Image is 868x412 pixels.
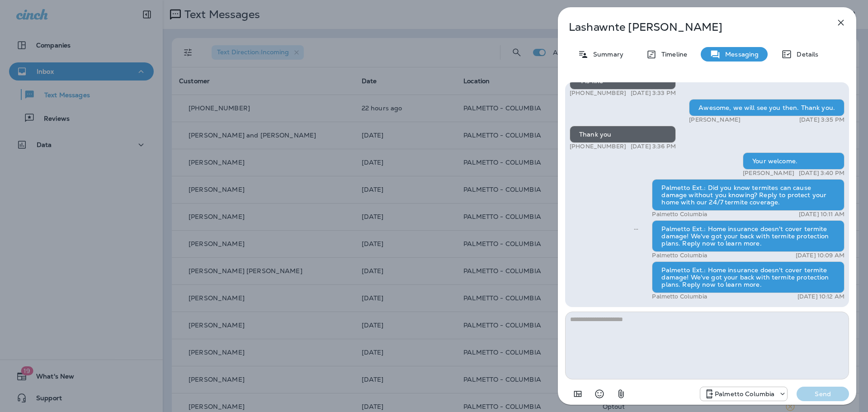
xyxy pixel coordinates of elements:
[799,170,844,177] p: [DATE] 3:40 PM
[590,385,609,403] button: Select an emoji
[570,90,626,97] p: [PHONE_NUMBER]
[570,126,676,143] div: Thank you
[743,152,844,170] div: Your welcome.
[799,211,844,218] p: [DATE] 10:11 AM
[652,220,844,252] div: Palmetto Ext.: Home insurance doesn't cover termite damage! We've got your back with termite prot...
[715,390,774,398] p: Palmetto Columbia
[657,51,687,58] p: Timeline
[799,116,844,123] p: [DATE] 3:35 PM
[652,252,707,259] p: Palmetto Columbia
[631,143,676,150] p: [DATE] 3:36 PM
[631,90,676,97] p: [DATE] 3:33 PM
[634,224,638,232] span: Sent
[689,99,844,116] div: Awesome, we will see you then. Thank you.
[569,21,816,33] p: Lashawnte [PERSON_NAME]
[743,170,794,177] p: [PERSON_NAME]
[652,261,844,293] div: Palmetto Ext.: Home insurance doesn't cover termite damage! We've got your back with termite prot...
[721,51,759,58] p: Messaging
[797,293,844,300] p: [DATE] 10:12 AM
[569,385,587,403] button: Add in a premade template
[689,116,741,123] p: [PERSON_NAME]
[652,293,707,300] p: Palmetto Columbia
[589,51,623,58] p: Summary
[792,51,818,58] p: Details
[652,211,707,218] p: Palmetto Columbia
[652,179,844,211] div: Palmetto Ext.: Did you know termites can cause damage without you knowing? Reply to protect your ...
[570,143,626,150] p: [PHONE_NUMBER]
[796,252,844,259] p: [DATE] 10:09 AM
[700,388,787,399] div: +1 (803) 233-5290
